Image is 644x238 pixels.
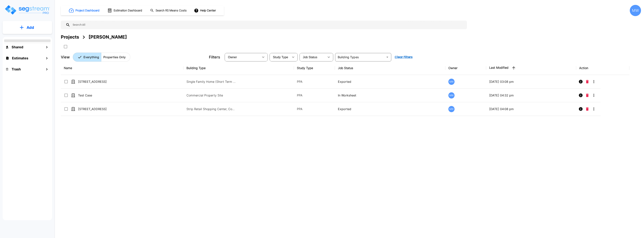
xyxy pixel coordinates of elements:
[156,8,187,13] h1: Search RS Means Costs
[27,25,34,30] p: Add
[186,93,237,98] p: Commercial Property Site
[385,54,390,60] button: Open
[67,6,101,15] button: Project Dashboard
[300,52,325,62] div: Select
[12,67,21,72] h1: Trash
[73,53,101,62] button: Everything
[270,52,289,62] div: Select
[297,93,332,98] p: PPA
[338,107,442,111] p: Exported
[577,92,584,99] button: Info
[273,56,288,59] span: Study Type
[584,78,590,85] button: Delete
[489,93,573,98] p: [DATE] 04:32 pm
[336,54,384,60] input: Building Types
[225,52,259,62] div: Select
[61,61,183,75] th: Name
[489,79,573,84] p: [DATE] 03:08 pm
[101,53,130,62] button: Properties Only
[70,21,465,29] input: Search All
[338,93,442,98] p: In Worksheet
[106,7,144,14] button: Estimation Dashboard
[630,5,641,16] div: MW
[590,105,598,113] button: More-Options
[590,78,598,85] button: More-Options
[73,53,130,62] div: Platform
[89,34,127,40] div: [PERSON_NAME]
[486,61,576,75] th: Last Modified
[103,55,126,59] p: Properties Only
[577,78,584,85] button: Info
[12,56,28,61] h1: Estimates
[114,8,142,13] h1: Estimation Dashboard
[209,54,220,60] p: Filters
[149,7,189,14] button: Search RS Means Costs
[12,45,23,50] h1: Shared
[584,92,590,99] button: Delete
[183,61,294,75] th: Building Type
[61,54,70,60] p: View
[3,22,52,33] button: Add
[78,93,116,98] p: Test Case
[186,79,237,84] p: Single Family Home (Short Term Residential Rental), Single Family Home Site
[303,56,317,59] span: Job Status
[577,105,584,113] button: Info
[489,107,573,111] p: [DATE] 04:08 pm
[584,105,590,113] button: Delete
[448,79,455,85] div: MW
[62,43,69,50] button: SelectAll
[4,4,50,15] img: Logo
[576,61,629,75] th: Action
[297,79,332,84] p: PPA
[338,79,442,84] p: Exported
[193,7,217,14] button: Help Center
[590,92,598,99] button: More-Options
[75,8,99,13] h1: Project Dashboard
[186,107,237,111] p: Strip Retail Shopping Center, Commercial Property Site
[445,61,486,75] th: Owner
[78,79,116,84] p: [STREET_ADDRESS]
[78,107,116,111] p: [STREET_ADDRESS]
[61,34,79,40] div: Projects
[297,107,332,111] p: PPA
[294,61,335,75] th: Study Type
[448,106,455,112] div: MW
[393,53,414,61] button: Clear Filters
[448,92,455,98] div: MW
[83,55,99,59] p: Everything
[335,61,445,75] th: Job Status
[228,56,237,59] span: Owner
